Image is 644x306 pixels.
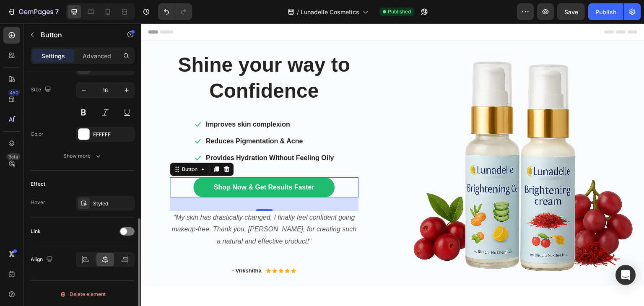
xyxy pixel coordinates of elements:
div: Delete element [60,289,106,299]
button: Show more [31,148,135,163]
div: Undo/Redo [158,3,192,20]
img: Alt Image [258,17,503,262]
span: Lunadelle Cosmetics [301,8,359,16]
div: Beta [6,153,20,160]
p: Settings [42,52,65,60]
span: Published [388,8,411,16]
div: 450 [8,89,20,96]
div: Hover [31,199,45,206]
div: Align [31,254,55,265]
div: Link [31,228,41,235]
div: Open Intercom Messenger [615,265,636,285]
button: Delete element [31,288,135,301]
p: 7 [55,7,59,17]
iframe: Design area [141,23,644,306]
span: / [297,8,299,16]
p: Advanced [83,52,111,60]
div: FFFFFF [93,131,132,138]
div: Effect [31,180,45,188]
div: Styled [93,200,132,207]
div: Publish [595,8,616,16]
button: Save [557,3,585,20]
div: Show more [63,152,102,160]
span: Save [564,8,578,16]
div: Size [31,84,53,96]
p: Button [41,30,112,40]
button: 7 [3,3,62,20]
div: Color [31,130,44,138]
button: Publish [588,3,623,20]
